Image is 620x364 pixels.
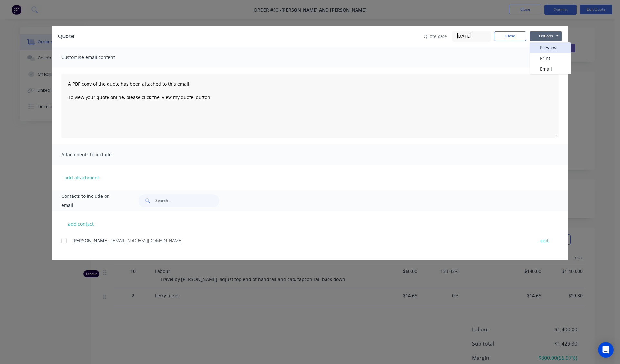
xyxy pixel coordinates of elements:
button: Print [530,53,571,64]
span: - [EMAIL_ADDRESS][DOMAIN_NAME] [108,238,182,244]
span: Attachments to include [61,150,132,159]
button: edit [536,236,553,245]
div: Quote [58,33,74,40]
button: Options [530,31,562,41]
span: [PERSON_NAME] [72,238,108,244]
span: Quote date [424,33,447,40]
button: Close [494,31,526,41]
div: Open Intercom Messenger [598,342,614,358]
span: Contacts to include on email [61,192,122,210]
input: Search... [155,194,219,207]
span: Customise email content [61,53,132,62]
button: add contact [61,219,100,228]
button: Email [530,64,571,74]
textarea: A PDF copy of the quote has been attached to this email. To view your quote online, please click ... [61,74,559,138]
button: Preview [530,42,571,53]
button: add attachment [61,173,102,182]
